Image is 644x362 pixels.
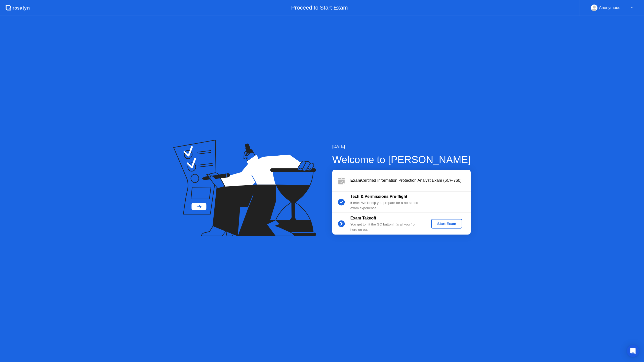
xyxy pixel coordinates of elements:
div: Welcome to [PERSON_NAME] [332,152,471,167]
div: Open Intercom Messenger [627,345,639,357]
div: [DATE] [332,144,471,150]
button: Start Exam [431,219,462,229]
div: Certified Information Protection Analyst Exam (6CF-760) [350,177,471,184]
b: Exam Takeoff [350,216,376,220]
div: ▼ [631,5,633,11]
b: Exam [350,178,361,183]
div: You get to hit the GO button! It’s all you from here on out [350,222,423,232]
div: Start Exam [433,222,460,226]
b: 5 min [350,201,359,205]
div: : We’ll help you prepare for a no-stress exam experience [350,200,423,211]
b: Tech & Permissions Pre-flight [350,194,407,199]
div: Anonymous [599,5,620,11]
